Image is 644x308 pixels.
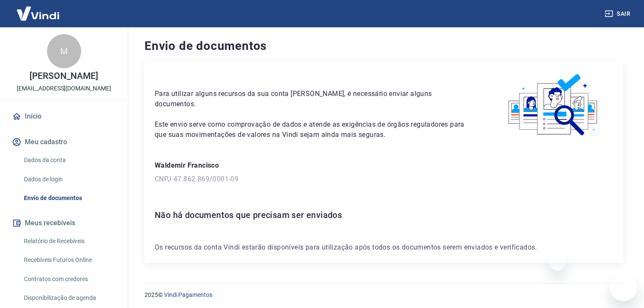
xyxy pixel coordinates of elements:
p: CNPJ 47.862.869/0001-09 [155,174,613,184]
img: waiting_documents.41d9841a9773e5fdf392cede4d13b617.svg [494,72,613,139]
img: Vindi [10,0,66,26]
a: Dados da conta [21,151,118,169]
p: [PERSON_NAME] [29,72,98,81]
h4: Envio de documentos [144,38,623,55]
p: Os recursos da conta Vindi estarão disponíveis para utilização após todos os documentos serem env... [155,242,613,253]
a: Recebíveis Futuros Online [21,251,118,269]
button: Meus recebíveis [10,214,118,232]
p: [EMAIL_ADDRESS][DOMAIN_NAME] [17,84,111,93]
iframe: Botão para abrir a janela de mensagens [610,274,637,301]
a: Início [10,107,118,126]
a: Vindi Pagamentos [164,291,212,298]
a: Dados de login [21,171,118,188]
a: Envio de documentos [21,189,118,207]
p: Waldemir Francisco [155,160,613,171]
p: Este envio serve como comprovação de dados e atende as exigências de órgãos reguladores para que ... [155,119,473,140]
p: Para utilizar alguns recursos da sua conta [PERSON_NAME], é necessário enviar alguns documentos. [155,89,473,109]
a: Relatório de Recebíveis [21,232,118,250]
button: Meu cadastro [10,133,118,151]
iframe: Fechar mensagem [549,253,566,270]
a: Disponibilização de agenda [21,289,118,307]
button: Sair [603,6,634,22]
a: Contratos com credores [21,270,118,288]
h6: Não há documentos que precisam ser enviados [155,208,613,222]
div: M [47,34,81,68]
p: 2025 © [144,291,623,299]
